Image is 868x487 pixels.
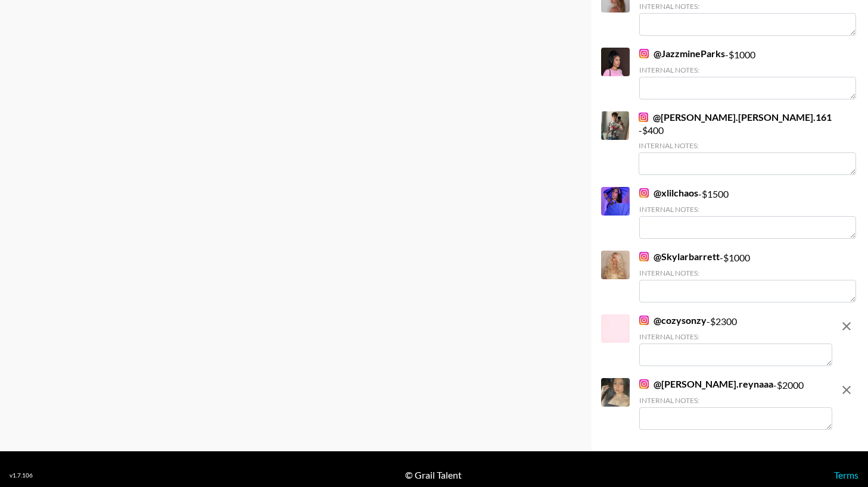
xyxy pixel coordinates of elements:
div: - $ 1000 [639,251,856,302]
img: Instagram [639,379,649,389]
a: @[PERSON_NAME].[PERSON_NAME].161 [639,111,832,123]
div: - $ 1000 [639,48,856,99]
a: @JazzmineParks [639,48,725,60]
div: - $ 400 [639,111,856,175]
a: @[PERSON_NAME].reynaaa [639,378,773,390]
img: Instagram [639,188,649,198]
a: @Skylarbarrett [639,251,720,263]
div: Internal Notes: [639,396,832,405]
button: remove [835,378,858,402]
a: @cozysonzy [639,314,707,326]
div: Internal Notes: [639,65,856,74]
img: Instagram [639,252,649,261]
a: @xlilchaos [639,187,698,199]
a: Terms [834,469,858,480]
div: - $ 1500 [639,187,856,239]
div: v 1.7.106 [10,472,33,479]
img: Instagram [639,49,649,58]
div: - $ 2300 [639,314,832,366]
div: Internal Notes: [639,332,832,341]
div: Internal Notes: [639,269,856,277]
div: Internal Notes: [639,2,856,11]
div: Internal Notes: [639,141,856,150]
div: © Grail Talent [405,469,462,481]
img: Instagram [639,316,649,325]
div: - $ 2000 [639,378,832,430]
img: Instagram [639,113,648,122]
div: Internal Notes: [639,205,856,214]
button: remove [835,314,858,338]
